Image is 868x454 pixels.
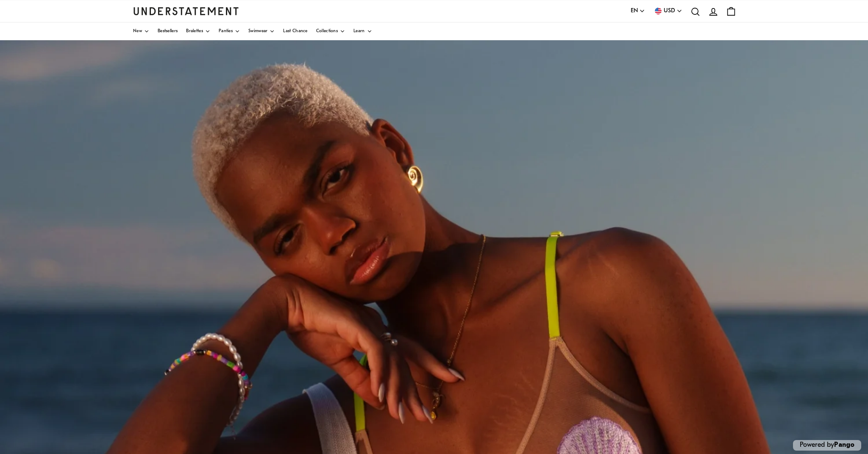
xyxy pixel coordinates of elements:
a: New [133,22,149,40]
span: Collections [316,29,338,33]
button: USD [654,6,682,16]
a: Collections [316,22,345,40]
a: Last Chance [283,22,307,40]
span: Swimwear [248,29,267,33]
span: EN [631,6,638,16]
a: Swimwear [248,22,275,40]
p: Powered by [793,440,861,451]
a: Pango [834,442,854,448]
span: Learn [353,29,365,33]
a: Understatement Homepage [133,7,239,15]
span: Bestsellers [158,29,178,33]
button: EN [631,6,645,16]
a: Bestsellers [158,22,178,40]
span: New [133,29,142,33]
a: Bralettes [186,22,210,40]
a: Learn [353,22,372,40]
a: Panties [219,22,240,40]
span: Bralettes [186,29,203,33]
span: Last Chance [283,29,307,33]
span: Panties [219,29,233,33]
span: USD [664,6,675,16]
